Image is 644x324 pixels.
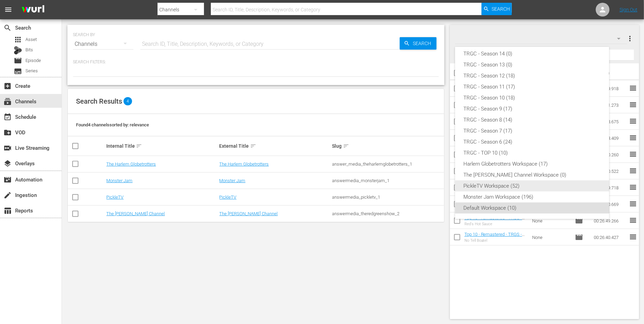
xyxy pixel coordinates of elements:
[463,103,601,114] div: TRGC - Season 9 (17)
[463,191,601,202] div: Monster Jam Workspace (196)
[463,92,601,103] div: TRGC - Season 10 (18)
[463,81,601,92] div: TRGC - Season 11 (17)
[463,48,601,59] div: TRGC - Season 14 (0)
[463,125,601,136] div: TRGC - Season 7 (17)
[463,202,601,213] div: Default Workspace (10)
[463,114,601,125] div: TRGC - Season 8 (14)
[463,169,601,180] div: The [PERSON_NAME] Channel Workspace (0)
[463,59,601,70] div: TRGC - Season 13 (0)
[463,70,601,81] div: TRGC - Season 12 (18)
[463,180,601,191] div: PickleTV Workspace (52)
[463,147,601,158] div: TRGC - TOP 10 (10)
[463,136,601,147] div: TRGC - Season 6 (24)
[463,158,601,169] div: Harlem Globetrotters Workspace (17)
